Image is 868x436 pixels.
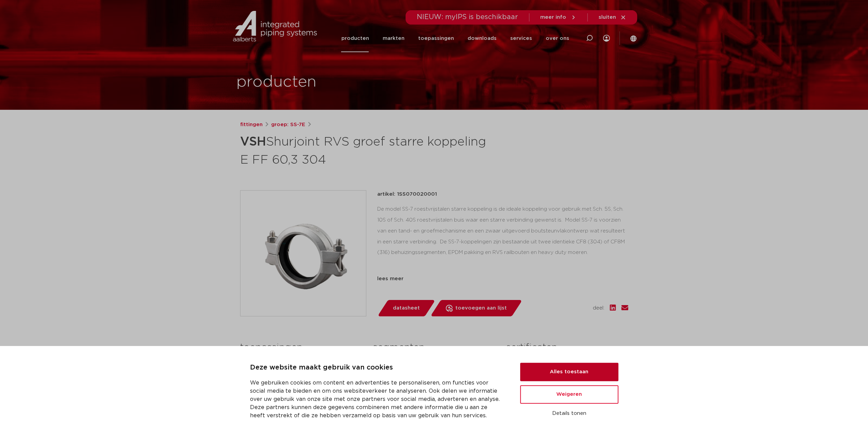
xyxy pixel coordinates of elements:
a: markten [382,25,404,52]
nav: Menu [341,25,569,52]
li: VSH Shurjoint is ideaal te combineren met andere VSH-systemen zoals VSH XPress, VSH SudoPress en ... [383,272,628,294]
h3: segmenten [373,341,495,355]
span: toevoegen aan lijst [455,303,507,314]
span: deel: [593,304,604,312]
button: Details tonen [520,408,618,419]
strong: VSH [240,136,266,148]
a: groep: SS-7E [271,121,305,129]
span: NIEUW: myIPS is beschikbaar [417,14,518,20]
p: We gebruiken cookies om content en advertenties te personaliseren, om functies voor social media ... [250,379,504,420]
a: sluiten [599,14,626,20]
div: De model SS-7 roestvrijstalen starre koppeling is de ideale koppeling voor gebruik met Sch. 5S, S... [377,204,628,272]
h3: certificaten [505,341,628,355]
a: downloads [467,25,496,52]
div: lees meer [377,275,628,283]
span: sluiten [599,15,616,20]
a: fittingen [240,121,263,129]
button: Alles toestaan [520,363,618,381]
img: Product Image for VSH Shurjoint RVS groef starre koppeling E FF 60,3 304 [240,191,366,316]
a: toepassingen [418,25,454,52]
p: Deze website maakt gebruik van cookies [250,362,504,373]
a: over ons [545,25,569,52]
a: meer info [540,14,576,20]
h1: producten [236,71,317,93]
p: artikel: 1SS070020001 [377,190,437,198]
span: datasheet [393,303,420,314]
a: datasheet [377,300,435,316]
h1: Shurjoint RVS groef starre koppeling E FF 60,3 304 [240,132,496,168]
div: my IPS [603,25,610,52]
h3: toepassingen [240,341,363,355]
button: Weigeren [520,385,618,404]
a: services [510,25,532,52]
a: producten [341,25,369,52]
span: meer info [540,15,566,20]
